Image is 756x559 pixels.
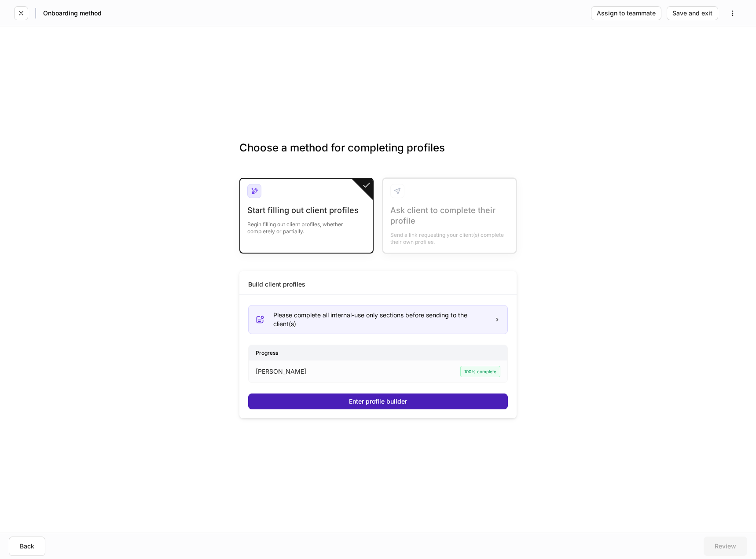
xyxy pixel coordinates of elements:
[256,367,306,376] p: [PERSON_NAME]
[672,10,712,16] div: Save and exit
[597,10,656,16] div: Assign to teammate
[247,216,366,235] div: Begin filling out client profiles, whether completely or partially.
[273,311,487,328] div: Please complete all internal-use only sections before sending to the client(s)
[239,141,517,169] h3: Choose a method for completing profiles
[43,9,102,18] h5: Onboarding method
[20,543,34,549] div: Back
[249,345,507,360] div: Progress
[591,6,661,20] button: Assign to teammate
[667,6,718,20] button: Save and exit
[247,205,366,216] div: Start filling out client profiles
[248,394,508,409] button: Enter profile builder
[248,280,305,289] div: Build client profiles
[460,366,500,377] div: 100% complete
[349,398,407,405] div: Enter profile builder
[9,537,45,556] button: Back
